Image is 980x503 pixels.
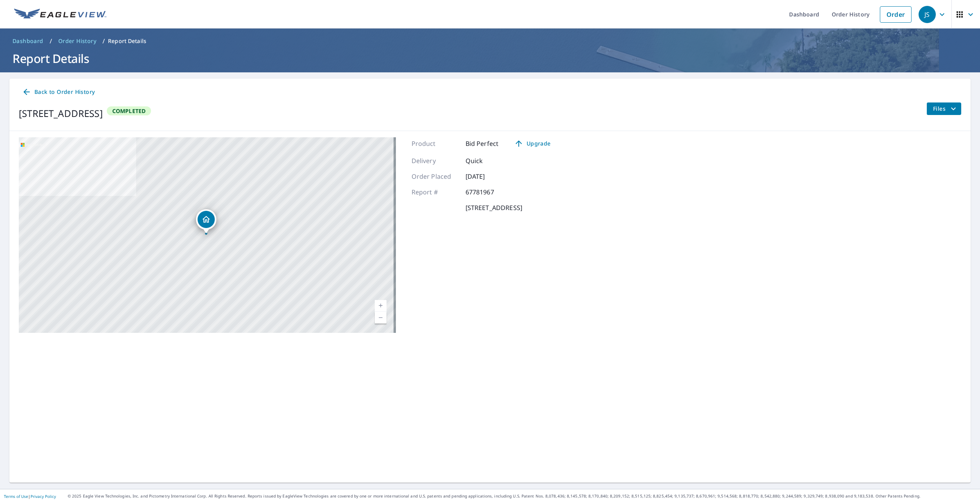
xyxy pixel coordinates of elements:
[13,37,43,45] span: Dashboard
[55,35,99,47] a: Order History
[19,85,98,99] a: Back to Order History
[9,35,971,47] nav: breadcrumb
[512,139,552,148] span: Upgrade
[412,156,459,165] p: Delivery
[4,494,28,499] a: Terms of Use
[412,139,459,148] p: Product
[412,187,459,197] p: Report #
[919,6,936,23] div: JS
[880,6,912,23] a: Order
[68,493,976,499] p: © 2025 Eagle View Technologies, Inc. and Pictometry International Corp. All Rights Reserved. Repo...
[4,494,56,499] p: |
[19,106,103,120] div: [STREET_ADDRESS]
[466,139,499,148] p: Bid Perfect
[466,156,512,165] p: Quick
[933,104,958,113] span: Files
[31,494,56,499] a: Privacy Policy
[466,203,522,212] p: [STREET_ADDRESS]
[412,172,459,181] p: Order Placed
[508,137,557,150] a: Upgrade
[108,37,146,45] p: Report Details
[9,50,971,66] h1: Report Details
[9,35,47,47] a: Dashboard
[466,187,512,197] p: 67781967
[14,9,106,20] img: EV Logo
[50,36,52,46] li: /
[22,87,95,97] span: Back to Order History
[108,107,151,115] span: Completed
[102,36,105,46] li: /
[926,102,961,115] button: filesDropdownBtn-67781967
[375,300,387,312] a: Current Level 17, Zoom In
[58,37,96,45] span: Order History
[375,312,387,323] a: Current Level 17, Zoom Out
[196,209,216,234] div: Dropped pin, building 1, Residential property, 13027 Sierra Way Grand Haven, MI 49417
[466,172,512,181] p: [DATE]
